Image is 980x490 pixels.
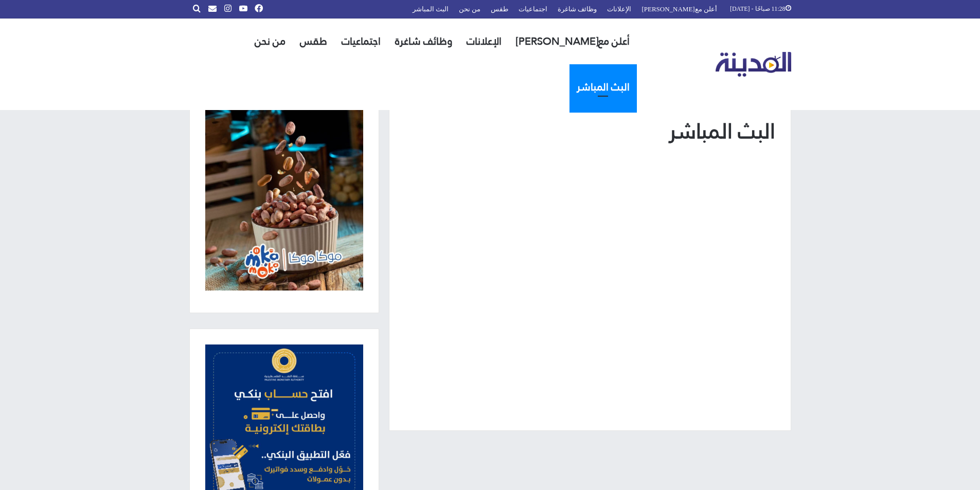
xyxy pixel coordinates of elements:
a: اجتماعيات [334,19,388,64]
a: أعلن مع[PERSON_NAME] [509,19,637,64]
img: تلفزيون المدينة [716,52,791,77]
a: الإعلانات [459,19,509,64]
a: البث المباشر [569,64,637,110]
h1: البث المباشر [405,117,775,146]
a: وظائف شاغرة [388,19,459,64]
a: من نحن [247,19,293,64]
a: طقس [293,19,334,64]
